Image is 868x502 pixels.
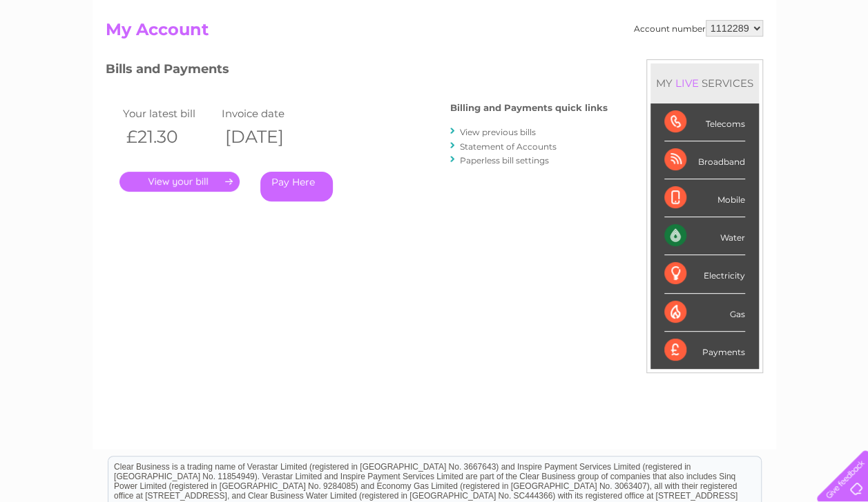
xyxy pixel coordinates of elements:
[450,103,608,113] h4: Billing and Payments quick links
[119,104,219,123] td: Your latest bill
[460,155,549,165] a: Paperless bill settings
[106,20,763,46] h2: My Account
[108,8,761,67] div: Clear Business is a trading name of Verastar Limited (registered in [GEOGRAPHIC_DATA] No. 3667643...
[650,63,759,103] div: MY SERVICES
[260,172,333,201] a: Pay Here
[30,36,101,78] img: logo.png
[218,104,318,123] td: Invoice date
[748,59,768,69] a: Blog
[698,59,740,69] a: Telecoms
[625,59,651,69] a: Water
[822,59,855,69] a: Log out
[664,103,745,141] div: Telecoms
[776,59,810,69] a: Contact
[634,20,763,37] div: Account number
[673,77,702,90] div: LIVE
[119,172,240,192] a: .
[664,217,745,255] div: Water
[218,123,318,151] th: [DATE]
[664,255,745,293] div: Electricity
[664,294,745,332] div: Gas
[664,332,745,369] div: Payments
[664,179,745,217] div: Mobile
[460,141,557,152] a: Statement of Accounts
[460,127,536,137] a: View previous bills
[608,7,703,24] a: 0333 014 3131
[106,59,608,83] h3: Bills and Payments
[119,123,219,151] th: £21.30
[664,141,745,179] div: Broadband
[659,59,690,69] a: Energy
